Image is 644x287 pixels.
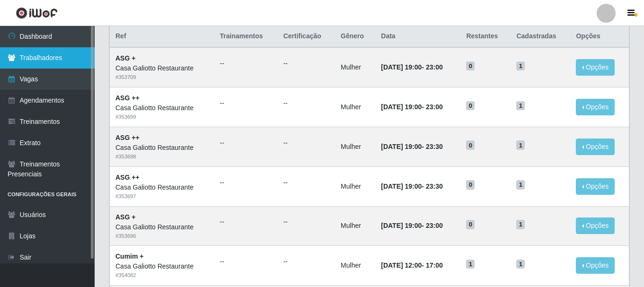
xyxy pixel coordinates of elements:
span: 0 [466,180,475,190]
time: [DATE] 19:00 [381,183,422,190]
button: Opções [576,139,615,155]
time: 23:30 [426,143,443,150]
time: 23:00 [426,222,443,229]
div: # 354082 [115,271,208,279]
strong: ASG ++ [115,94,140,102]
ul: -- [220,257,272,267]
div: # 353696 [115,232,208,240]
strong: ASG + [115,54,135,62]
strong: - [381,63,442,71]
td: Mulher [335,87,375,127]
ul: -- [283,178,329,188]
th: Certificação [278,26,335,48]
td: Mulher [335,206,375,246]
span: 1 [516,220,525,229]
th: Opções [570,26,629,48]
strong: - [381,143,442,150]
div: Casa Galiotto Restaurante [115,222,208,232]
div: # 353699 [115,113,208,121]
span: 0 [466,220,475,229]
button: Opções [576,178,615,195]
span: 1 [516,101,525,111]
span: 1 [466,260,475,269]
ul: -- [220,98,272,108]
ul: -- [283,257,329,267]
span: 1 [516,61,525,71]
strong: Cumim + [115,252,144,260]
ul: -- [220,217,272,227]
div: Casa Galiotto Restaurante [115,103,208,113]
span: 0 [466,61,475,71]
div: # 353709 [115,73,208,81]
strong: - [381,261,442,269]
time: 23:30 [426,183,443,190]
time: [DATE] 19:00 [381,222,422,229]
span: 1 [516,180,525,190]
time: 17:00 [426,261,443,269]
div: Casa Galiotto Restaurante [115,143,208,153]
div: # 353697 [115,192,208,200]
ul: -- [283,138,329,148]
time: [DATE] 19:00 [381,103,422,111]
th: Gênero [335,26,375,48]
th: Trainamentos [214,26,277,48]
th: Cadastradas [511,26,570,48]
th: Restantes [460,26,511,48]
td: Mulher [335,47,375,87]
ul: -- [220,138,272,148]
div: # 353698 [115,153,208,161]
div: Casa Galiotto Restaurante [115,261,208,271]
strong: ASG + [115,213,135,221]
img: CoreUI Logo [16,7,58,19]
ul: -- [283,59,329,69]
time: [DATE] 19:00 [381,143,422,150]
span: 1 [516,140,525,150]
button: Opções [576,59,615,76]
strong: - [381,103,442,111]
td: Mulher [335,166,375,206]
strong: - [381,183,442,190]
strong: ASG ++ [115,134,140,141]
strong: ASG ++ [115,174,140,181]
ul: -- [283,98,329,108]
button: Opções [576,217,615,234]
span: 0 [466,101,475,111]
button: Opções [576,99,615,115]
div: Casa Galiotto Restaurante [115,63,208,73]
time: 23:00 [426,63,443,71]
div: Casa Galiotto Restaurante [115,183,208,192]
th: Ref [110,26,214,48]
th: Data [375,26,460,48]
time: 23:00 [426,103,443,111]
time: [DATE] 19:00 [381,63,422,71]
td: Mulher [335,246,375,286]
ul: -- [283,217,329,227]
ul: -- [220,178,272,188]
span: 1 [516,260,525,269]
strong: - [381,222,442,229]
td: Mulher [335,127,375,166]
ul: -- [220,59,272,69]
span: 0 [466,140,475,150]
time: [DATE] 12:00 [381,261,422,269]
button: Opções [576,257,615,274]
